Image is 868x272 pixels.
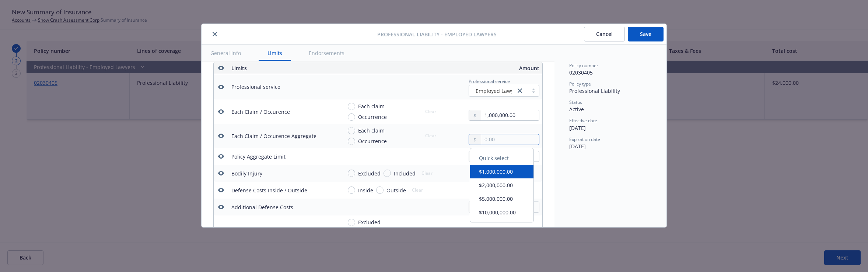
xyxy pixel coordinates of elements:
input: Occurrence [348,138,355,145]
div: Professional service [231,83,280,91]
span: Each claim [358,127,385,134]
span: Policy type [569,81,591,87]
span: 02030405 [569,69,593,76]
div: Defense Costs Inside / Outside [231,186,307,194]
span: Employed Lawyers [476,87,521,95]
span: Excluded [358,170,381,177]
button: $5,000,000.00 [470,192,533,206]
span: Professional Liability - Employed Lawyers [377,30,497,38]
span: Outside [386,186,406,194]
input: 0.00 [481,110,539,120]
span: Inside [358,186,373,194]
span: Expiration date [569,136,600,142]
div: Quick select [470,151,533,165]
input: Outside [376,186,384,194]
span: Professional service [469,78,510,84]
span: Included [394,170,416,177]
th: Limits [228,62,354,74]
input: Occurrence [348,113,355,121]
span: Effective date [569,117,597,124]
span: Occurrence [358,113,387,121]
div: Bodily Injury [231,170,262,177]
div: Additional Defense Costs [231,203,293,211]
a: close [515,86,524,95]
div: Policy Aggregate Limit [231,153,286,160]
button: Cancel [584,27,625,41]
input: Inside [348,186,355,194]
span: [DATE] [569,124,586,131]
button: General info [202,45,250,61]
button: Save [628,27,664,41]
button: Endorsements [300,45,353,61]
button: Limits [259,45,291,61]
th: Amount [389,62,542,74]
button: close [210,30,219,39]
input: Each claim [348,103,355,110]
input: Each claim [348,127,355,134]
button: $2,000,000.00 [470,178,533,192]
span: Status [569,99,582,105]
span: Professional Liability [569,87,620,94]
button: $10,000,000.00 [470,206,533,219]
span: [DATE] [569,143,586,150]
span: Each claim [358,102,385,110]
span: Active [569,106,584,113]
span: Policy number [569,62,598,69]
button: $1,000,000.00 [470,165,533,178]
input: Excluded [348,219,355,226]
input: Excluded [348,170,355,177]
input: Included [384,170,391,177]
span: Employed Lawyers [473,87,512,95]
input: 0.00 [481,134,539,145]
span: Excluded [358,218,381,226]
div: Each Claim / Occurence Aggregate [231,132,316,140]
span: Occurrence [358,137,387,145]
div: Each Claim / Occurence [231,108,290,116]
